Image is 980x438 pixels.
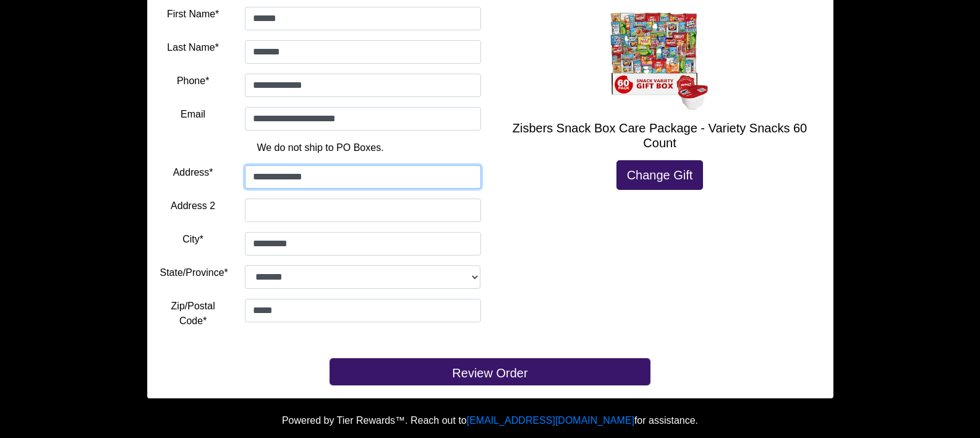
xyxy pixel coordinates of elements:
[169,140,472,155] p: We do not ship to PO Boxes.
[610,12,709,111] img: Zisbers Snack Box Care Package - Variety Snacks 60 Count
[330,358,650,385] button: Review Order
[160,265,228,280] label: State/Province*
[167,7,219,22] label: First Name*
[167,40,219,55] label: Last Name*
[616,160,704,190] a: Change Gift
[467,415,634,426] a: [EMAIL_ADDRESS][DOMAIN_NAME]
[171,199,215,213] label: Address 2
[177,74,210,88] label: Phone*
[500,121,820,150] h5: Zisbers Snack Box Care Package - Variety Snacks 60 Count
[182,232,203,247] label: City*
[282,415,698,426] span: Powered by Tier Rewards™. Reach out to for assistance.
[173,165,213,180] label: Address*
[181,107,205,122] label: Email
[160,299,226,328] label: Zip/Postal Code*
